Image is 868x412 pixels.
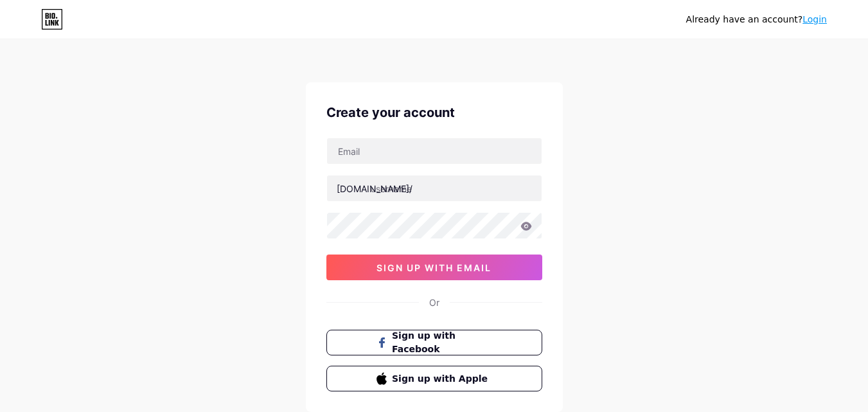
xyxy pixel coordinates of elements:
button: sign up with email [326,255,542,280]
input: username [327,175,542,201]
a: Login [802,14,827,24]
div: Or [429,296,439,309]
span: Sign up with Apple [392,372,492,386]
span: Sign up with Facebook [392,329,492,356]
span: sign up with email [376,262,492,273]
div: Create your account [326,103,542,122]
div: Already have an account? [686,13,827,26]
button: Sign up with Facebook [326,330,542,355]
input: Email [327,138,542,164]
button: Sign up with Apple [326,366,542,391]
div: [DOMAIN_NAME]/ [337,182,412,195]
